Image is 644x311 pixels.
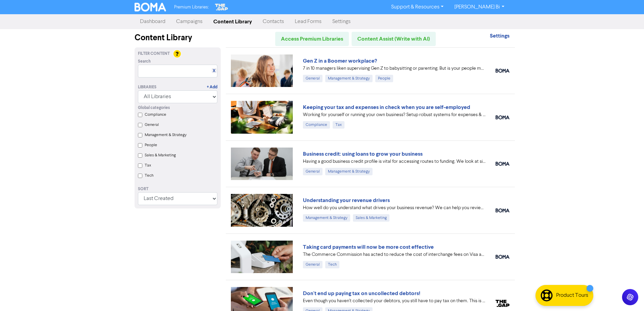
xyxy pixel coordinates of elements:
img: boma [496,69,509,73]
div: Tax [333,121,344,129]
div: General [303,168,323,175]
label: Tax [145,162,151,169]
a: Lead Forms [289,15,327,28]
div: Compliance [303,121,330,129]
label: Management & Strategy [145,132,187,138]
div: Sort [138,186,217,192]
a: + Add [207,84,217,90]
div: Having a good business credit profile is vital for accessing routes to funding. We look at six di... [303,158,485,165]
div: People [375,75,393,82]
div: Management & Strategy [325,75,373,82]
a: Content Assist (Write with AI) [352,32,436,46]
a: Campaigns [171,15,208,28]
img: boma_accounting [496,115,509,119]
div: Global categories [138,105,217,111]
img: thegap [496,300,509,307]
span: Premium Libraries: [174,5,209,9]
div: Even though you haven’t collected your debtors, you still have to pay tax on them. This is becaus... [303,297,485,305]
div: Filter Content [138,51,217,57]
img: The Gap [214,3,229,12]
a: Don't end up paying tax on uncollected debtors! [303,290,420,297]
span: Search [138,59,151,65]
label: Compliance [145,112,166,118]
a: [PERSON_NAME] Bi [449,2,509,13]
a: Gen Z in a Boomer workplace? [303,58,377,64]
a: Taking card payments will now be more cost effective [303,244,434,250]
img: boma [496,255,509,259]
label: Tech [145,173,153,179]
label: People [145,142,157,148]
a: Keeping your tax and expenses in check when you are self-employed [303,104,470,111]
label: Sales & Marketing [145,152,176,158]
iframe: Chat Widget [559,238,644,311]
a: Dashboard [135,15,171,28]
a: X [213,68,215,73]
a: Access Premium Libraries [275,32,349,46]
div: Content Library [135,32,221,44]
div: General [303,261,323,268]
strong: Settings [490,32,509,39]
div: Working for yourself or running your own business? Setup robust systems for expenses & tax requir... [303,111,485,118]
a: Settings [327,15,356,28]
img: boma [496,162,509,166]
div: 7 in 10 managers liken supervising Gen Z to babysitting or parenting. But is your people manageme... [303,65,485,72]
img: boma_accounting [496,208,509,213]
a: Settings [490,34,509,39]
div: Tech [325,261,339,268]
a: Business credit: using loans to grow your business [303,151,423,157]
label: General [145,122,159,128]
div: General [303,75,323,82]
a: Support & Resources [386,2,449,13]
div: The Commerce Commission has acted to reduce the cost of interchange fees on Visa and Mastercard p... [303,251,485,258]
div: Libraries [138,84,157,90]
img: BOMA Logo [135,3,166,12]
div: Management & Strategy [303,214,350,222]
div: Management & Strategy [325,168,373,175]
div: Sales & Marketing [353,214,389,222]
a: Contacts [257,15,289,28]
a: Understanding your revenue drivers [303,197,390,204]
div: How well do you understand what drives your business revenue? We can help you review your numbers... [303,204,485,212]
a: Content Library [208,15,257,28]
